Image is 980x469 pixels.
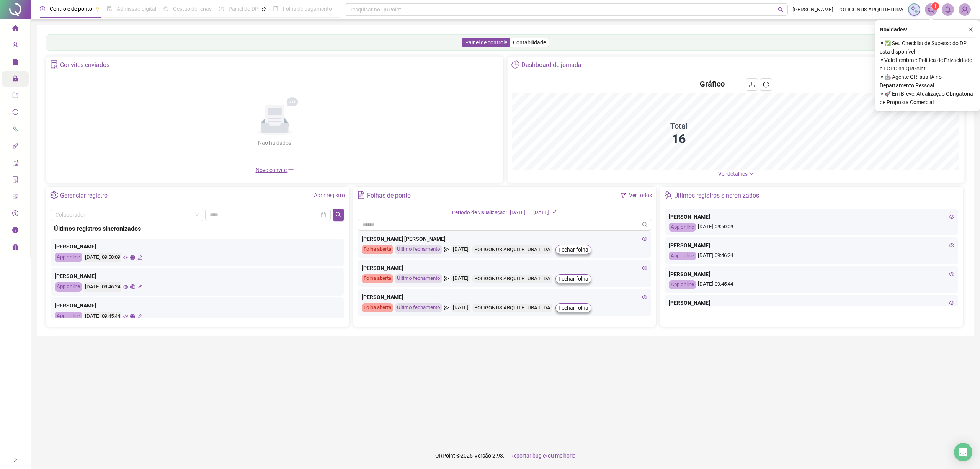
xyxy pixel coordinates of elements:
div: POLIGONUS ARQUITETURA LTDA [472,275,552,283]
span: solution [12,173,18,188]
sup: 1 [931,2,939,10]
div: [DATE] 09:46:24 [84,282,121,292]
span: right [13,457,18,462]
span: eye [642,236,647,242]
div: [DATE] [451,245,470,254]
span: global [130,255,135,260]
span: edit [137,284,142,289]
span: Reportar bug e/ou melhoria [510,453,576,459]
span: ⚬ Vale Lembrar: Política de Privacidade e LGPD na QRPoint [880,56,975,73]
div: [DATE] [451,303,470,312]
span: notification [928,6,934,13]
div: [DATE] 09:50:09 [669,223,954,232]
div: Último fechamento [395,245,442,254]
div: [DATE] 09:45:44 [84,312,121,321]
span: book [273,6,278,11]
span: eye [123,284,128,289]
span: search [778,7,784,13]
div: [PERSON_NAME] [PERSON_NAME] [362,235,647,243]
div: [DATE] 09:45:44 [669,280,954,289]
span: file-done [107,6,112,11]
span: api [12,139,18,155]
span: ⚬ 🚀 Em Breve, Atualização Obrigatória de Proposta Comercial [880,90,975,106]
span: Painel de controle [465,39,507,46]
span: file [12,55,18,70]
span: send [444,245,449,254]
span: solution [50,60,58,69]
div: [PERSON_NAME] [55,301,340,310]
button: Fechar folha [555,274,591,283]
span: edit [137,255,142,260]
div: Open Intercom Messenger [954,443,972,461]
div: Folha aberta [362,303,393,312]
div: Folha aberta [362,274,393,283]
div: [DATE] [451,274,470,283]
div: App online [55,312,82,321]
div: [PERSON_NAME] [362,264,647,272]
span: Admissão digital [117,6,156,12]
div: [DATE] [533,209,549,217]
span: download [749,82,755,88]
footer: QRPoint © 2025 - 2.93.1 - [31,442,980,469]
span: Gestão de férias [173,6,212,12]
span: global [130,314,135,319]
span: Folha de pagamento [283,6,332,12]
span: gift [12,240,18,256]
span: Fechar folha [559,275,588,283]
span: Contabilidade [513,39,546,46]
img: sparkle-icon.fc2bf0ac1784a2077858766a79e2daf3.svg [910,5,918,14]
span: send [444,303,449,312]
div: App online [669,252,696,260]
a: Ver todos [629,192,652,198]
div: [PERSON_NAME] [55,272,340,280]
button: Fechar folha [555,303,591,312]
span: search [642,222,648,228]
span: dashboard [219,6,224,11]
span: ⚬ 🤖 Agente QR: sua IA no Departamento Pessoal [880,73,975,90]
div: Folha aberta [362,245,393,254]
span: eye [949,300,954,306]
span: bell [944,6,951,13]
div: Último fechamento [395,303,442,312]
span: pushpin [95,7,100,11]
span: eye [949,214,954,219]
div: Gerenciar registro [60,189,108,202]
span: clock-circle [40,6,45,11]
span: lock [12,72,18,87]
a: Ver detalhes down [718,171,754,177]
span: Controle de ponto [50,6,92,12]
span: [PERSON_NAME] - POLIGONUS ARQUITETURA [792,5,903,14]
span: Fechar folha [559,304,588,312]
div: Período de visualização: [452,209,507,217]
span: eye [642,265,647,271]
div: [DATE] [510,209,526,217]
span: eye [123,314,128,319]
div: App online [669,280,696,289]
div: Não há dados [240,139,310,147]
div: - [529,209,530,217]
span: search [335,212,341,218]
h4: Gráfico [700,78,725,89]
span: eye [642,294,647,300]
span: global [130,284,135,289]
div: Últimos registros sincronizados [54,224,341,234]
span: ⚬ ✅ Seu Checklist de Sucesso do DP está disponível [880,39,975,56]
div: [PERSON_NAME] [669,212,954,221]
span: qrcode [12,190,18,205]
span: Fechar folha [559,245,588,254]
span: eye [949,243,954,248]
div: App online [669,223,696,232]
span: down [749,171,754,176]
span: edit [552,209,557,214]
span: Painel do DP [229,6,258,12]
span: pie-chart [511,60,519,69]
span: Novidades ! [880,25,907,34]
div: Folhas de ponto [367,189,411,202]
div: [PERSON_NAME] [55,242,340,251]
span: export [12,89,18,104]
span: home [12,21,18,37]
span: pushpin [261,7,266,11]
img: 19998 [959,4,970,15]
span: team [664,191,672,199]
span: edit [137,314,142,319]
